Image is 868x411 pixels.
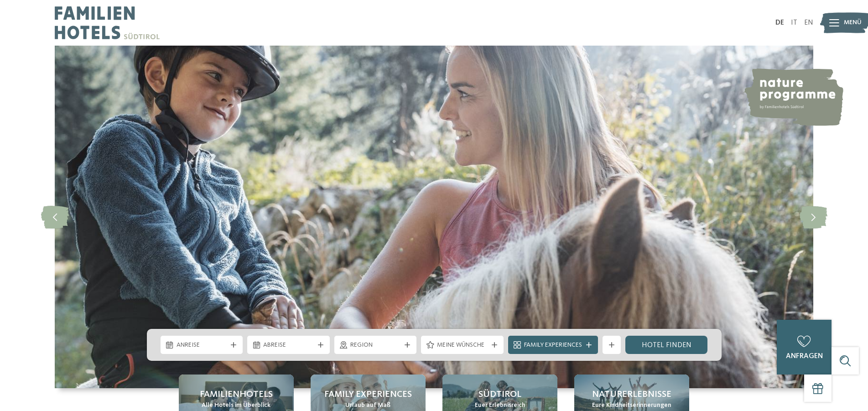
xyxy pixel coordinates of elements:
span: Naturerlebnisse [592,388,671,401]
span: anfragen [786,353,823,360]
a: Hotel finden [625,336,708,354]
img: nature programme by Familienhotels Südtirol [743,68,843,126]
a: IT [791,19,797,26]
span: Euer Erlebnisreich [475,401,525,410]
span: Eure Kindheitserinnerungen [592,401,671,410]
img: Familienhotels Südtirol: The happy family places [55,46,813,388]
span: Region [350,341,401,350]
span: Family Experiences [324,388,412,401]
span: Familienhotels [200,388,273,401]
span: Abreise [263,341,314,350]
a: DE [775,19,784,26]
span: Family Experiences [524,341,582,350]
span: Meine Wünsche [437,341,488,350]
span: Südtirol [478,388,521,401]
span: Menü [844,18,862,27]
span: Alle Hotels im Überblick [202,401,270,410]
a: EN [804,19,813,26]
a: anfragen [777,320,832,375]
span: Urlaub auf Maß [345,401,390,410]
span: Anreise [177,341,227,350]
